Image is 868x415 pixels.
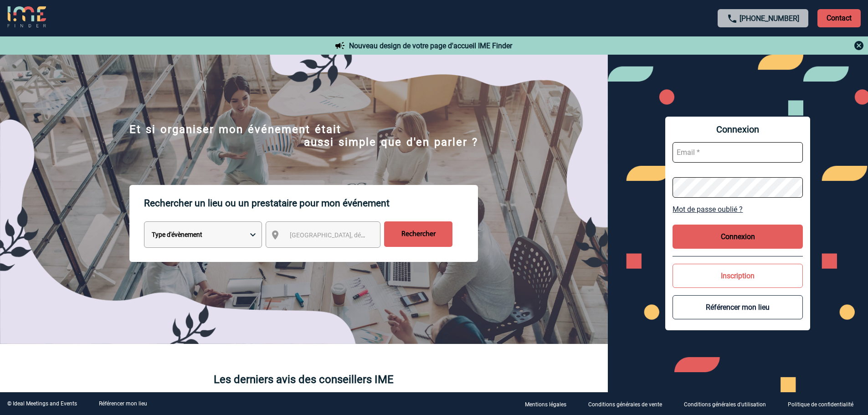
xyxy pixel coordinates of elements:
a: Conditions générales d'utilisation [677,400,781,408]
button: Inscription [673,264,803,288]
a: Référencer mon lieu [99,400,147,407]
input: Rechercher [384,221,452,247]
p: Conditions générales de vente [588,401,662,408]
p: Mentions légales [525,401,566,408]
img: call-24-px.png [727,13,738,24]
span: [GEOGRAPHIC_DATA], département, région... [290,231,416,239]
p: Politique de confidentialité [788,401,853,408]
p: Rechercher un lieu ou un prestataire pour mon événement [144,185,478,221]
a: Conditions générales de vente [581,400,677,408]
div: © Ideal Meetings and Events [7,400,77,407]
input: Email * [673,142,803,163]
p: Contact [817,9,861,27]
button: Référencer mon lieu [673,295,803,319]
button: Connexion [673,225,803,249]
a: [PHONE_NUMBER] [740,14,799,23]
p: Conditions générales d'utilisation [684,401,766,408]
a: Mot de passe oublié ? [673,205,803,214]
a: Mentions légales [518,400,581,408]
span: Connexion [673,124,803,135]
a: Politique de confidentialité [781,400,868,408]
